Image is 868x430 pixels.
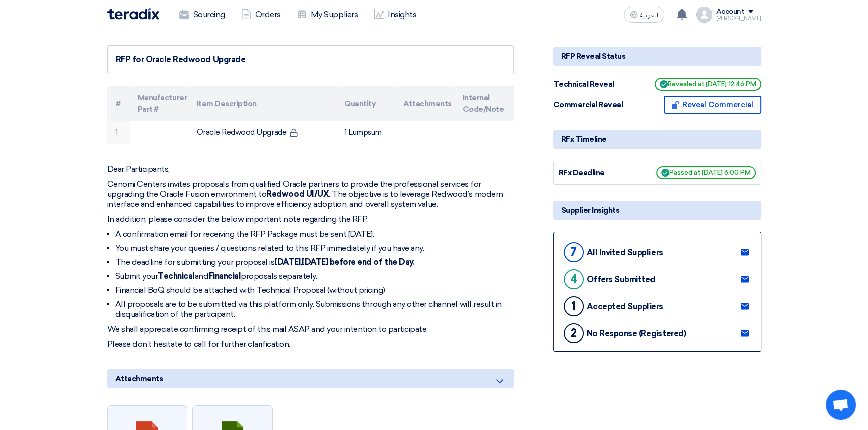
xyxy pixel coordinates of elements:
div: All Invited Suppliers [587,248,663,257]
div: Account [716,8,745,16]
div: 7 [564,242,584,262]
div: RFP Reveal Status [553,47,761,66]
th: Attachments [395,86,455,121]
td: 1 Lumpsum [336,121,395,144]
th: Internal Code/Note [455,86,514,121]
a: Open chat [826,390,856,420]
div: 1 [564,296,584,316]
strong: Technical [158,271,195,281]
div: [PERSON_NAME] [716,16,761,21]
th: Manufacturer Part # [130,86,189,121]
div: 4 [564,269,584,289]
th: # [107,86,130,121]
span: العربية [640,12,658,19]
strong: [DATE] before end of the Day. [302,257,414,267]
a: My Suppliers [289,4,366,26]
p: Dear Participants, [107,164,514,174]
td: Oracle Redwood Upgrade [189,121,336,144]
th: Item Description [189,86,336,121]
div: No Response (Registered) [587,329,686,338]
td: 1 [107,121,130,144]
div: RFx Timeline [553,130,761,149]
div: Supplier Insights [553,201,761,220]
a: Insights [366,4,424,26]
li: A confirmation email for receiving the RFP Package must be sent [DATE]. [115,229,514,239]
span: Attachments [115,373,163,384]
span: Passed at [DATE] 6:00 PM [656,166,756,179]
div: Accepted Suppliers [587,302,663,311]
p: Cenomi Centers invites proposals from qualified Oracle partners to provide the professional servi... [107,179,514,209]
li: Financial BoQ should be attached with Technical Proposal (without pricing) [115,285,514,295]
div: Commercial Reveal [553,99,628,111]
button: Reveal Commercial [664,96,761,114]
p: Please don’t hesitate to call for further clarification. [107,339,514,349]
img: Teradix logo [107,8,159,20]
div: RFP for Oracle Redwood Upgrade [116,54,505,66]
strong: Financial [208,271,241,281]
li: The deadline for submitting your proposal is , [115,257,514,267]
li: Submit your and proposals separately. [115,271,514,281]
p: We shall appreciate confirming receipt of this mail ASAP and your intention to participate. [107,324,514,334]
img: profile_test.png [696,7,712,23]
div: RFx Deadline [559,167,634,179]
strong: [DATE] [274,257,300,267]
li: All proposals are to be submitted via this platform only. Submissions through any other channel w... [115,299,514,319]
p: In addition, please consider the below important note regarding the RFP: [107,214,514,224]
div: Technical Reveal [553,79,628,90]
th: Quantity [336,86,395,121]
li: You must share your queries / questions related to this RFP immediately if you have any. [115,243,514,253]
a: Sourcing [171,4,233,26]
a: Orders [233,4,289,26]
button: العربية [624,7,664,23]
div: 2 [564,323,584,343]
span: Revealed at [DATE] 12:46 PM [655,78,761,91]
strong: Redwood UI/UX [266,189,329,199]
div: Offers Submitted [587,275,656,284]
